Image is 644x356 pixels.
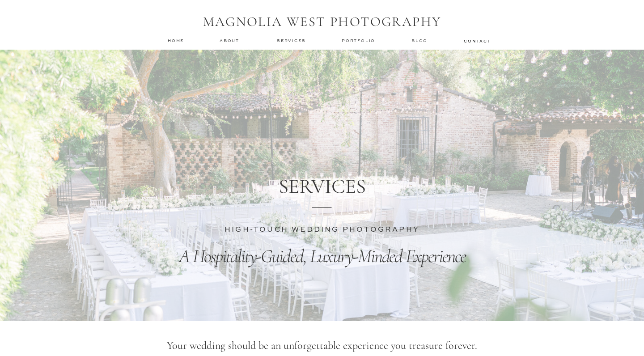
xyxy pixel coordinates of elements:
[411,38,429,44] a: Blog
[220,38,242,44] a: about
[278,174,366,197] h1: SERVICES
[277,38,307,43] a: services
[168,38,185,43] a: home
[197,14,447,31] h1: MAGNOLIA WEST PHOTOGRAPHY
[213,225,431,233] h3: HIGH-TOUCH WEDDING PHOTOGRAPHY
[342,38,377,44] a: Portfolio
[140,244,505,270] p: A Hospitality-Guided, Luxury-Minded Experience
[464,38,490,43] a: contact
